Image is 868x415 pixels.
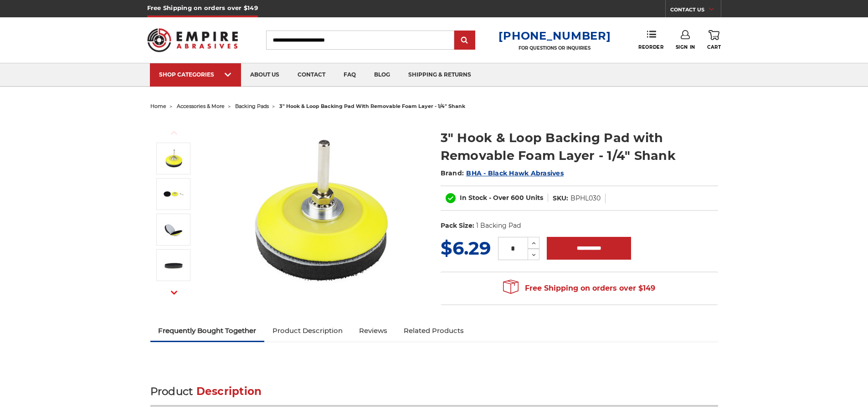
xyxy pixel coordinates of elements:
[162,254,185,277] img: 3-inch foam pad featuring a durable hook and loop design, ideal for various sanding tasks.
[553,194,568,203] dt: SKU:
[670,5,721,17] a: CONTACT US
[334,63,365,87] a: faq
[150,321,265,341] a: Frequently Bought Together
[162,147,185,170] img: Close-up of Empire Abrasives 3-inch hook and loop backing pad with a removable foam layer and 1/4...
[476,221,521,231] dd: 1 Backing Pad
[162,183,185,205] img: Disassembled view of Empire Abrasives 3-inch hook and loop backing pad, showing the foam pad, bac...
[162,218,185,241] img: Empire Abrasives 3-inch backing pad with foam layer peeled back to show durable hook and loop fas...
[498,45,611,51] p: FOR QUESTIONS OR INQUIRIES
[466,169,564,177] a: BHA - Black Hawk Abrasives
[163,283,185,302] button: Next
[498,29,611,42] a: [PHONE_NUMBER]
[241,63,288,87] a: about us
[511,194,524,202] span: 600
[351,321,395,341] a: Reviews
[456,31,474,50] input: Submit
[460,194,487,202] span: In Stock
[235,103,269,109] a: backing pads
[228,119,411,302] img: Close-up of Empire Abrasives 3-inch hook and loop backing pad with a removable foam layer and 1/4...
[159,71,232,78] div: SHOP CATEGORIES
[441,237,491,259] span: $6.29
[638,30,663,50] a: Reorder
[264,321,351,341] a: Product Description
[399,63,480,87] a: shipping & returns
[570,194,601,203] dd: BPHL030
[441,129,718,164] h1: 3" Hook & Loop Backing Pad with Removable Foam Layer - 1/4" Shank
[279,103,465,109] span: 3" hook & loop backing pad with removable foam layer - 1/4" shank
[638,44,663,50] span: Reorder
[196,385,262,398] span: Description
[526,194,543,202] span: Units
[395,321,472,341] a: Related Products
[163,123,185,143] button: Previous
[676,44,695,50] span: Sign In
[707,44,721,50] span: Cart
[441,221,474,231] dt: Pack Size:
[365,63,399,87] a: blog
[441,169,464,177] span: Brand:
[503,279,655,297] span: Free Shipping on orders over $149
[177,103,225,109] a: accessories & more
[147,22,238,58] img: Empire Abrasives
[288,63,334,87] a: contact
[150,103,166,109] a: home
[707,30,721,50] a: Cart
[150,385,193,398] span: Product
[489,194,509,202] span: - Over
